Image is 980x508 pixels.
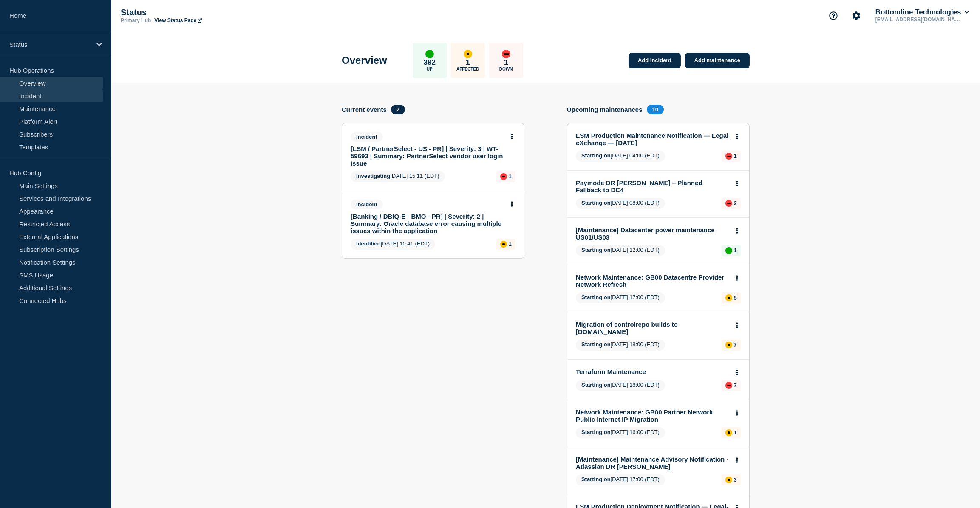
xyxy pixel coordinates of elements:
[391,105,405,114] span: 2
[427,67,433,71] p: Up
[581,341,611,348] span: Starting on
[499,67,513,71] p: Down
[576,274,729,288] a: Network Maintenance: GB00 Datacentre Provider Network Refresh
[351,171,445,182] span: [DATE] 15:11 (EDT)
[576,151,665,162] span: [DATE] 04:00 (EDT)
[576,198,665,209] span: [DATE] 08:00 (EDT)
[581,476,611,482] span: Starting on
[725,153,732,160] div: down
[581,200,611,206] span: Starting on
[847,7,865,25] button: Account settings
[576,340,665,351] span: [DATE] 18:00 (EDT)
[581,247,611,253] span: Starting on
[576,408,729,423] a: Network Maintenance: GB00 Partner Network Public Internet IP Migration
[351,200,383,209] span: Incident
[581,382,611,388] span: Starting on
[576,474,665,485] span: [DATE] 17:00 (EDT)
[425,50,434,58] div: up
[576,245,665,256] span: [DATE] 12:00 (EDT)
[734,477,737,483] p: 3
[725,247,732,254] div: up
[576,292,665,303] span: [DATE] 17:00 (EDT)
[466,58,470,67] p: 1
[576,132,729,146] a: LSM Production Maintenance Notification — Legal eXchange — [DATE]
[725,382,732,389] div: down
[576,321,729,335] a: Migration of controlrepo builds to [DOMAIN_NAME]
[9,41,91,48] p: Status
[500,241,507,248] div: affected
[576,380,665,391] span: [DATE] 18:00 (EDT)
[576,427,665,438] span: [DATE] 16:00 (EDT)
[734,429,737,436] p: 1
[351,132,383,142] span: Incident
[342,54,387,66] h1: Overview
[504,58,508,67] p: 1
[725,429,732,436] div: affected
[824,7,842,25] button: Support
[734,342,737,348] p: 7
[576,456,729,470] a: [Maintenance] Maintenance Advisory Notification - Atlassian DR [PERSON_NAME]
[725,477,732,483] div: affected
[121,8,291,17] p: Status
[456,67,479,71] p: Affected
[502,50,510,58] div: down
[500,173,507,180] div: down
[685,53,750,68] a: Add maintenance
[629,53,681,68] a: Add incident
[567,106,643,113] h4: Upcoming maintenances
[581,429,611,435] span: Starting on
[351,239,435,250] span: [DATE] 10:41 (EDT)
[874,8,971,17] button: Bottomline Technologies
[509,241,512,247] p: 1
[874,17,962,23] p: [EMAIL_ADDRESS][DOMAIN_NAME]
[734,200,737,206] p: 2
[581,152,611,159] span: Starting on
[351,145,504,167] a: [LSM / PartnerSelect - US - PR] | Severity: 3 | WT-59693 | Summary: PartnerSelect vendor user log...
[581,294,611,300] span: Starting on
[121,17,151,23] p: Primary Hub
[464,50,472,58] div: affected
[356,173,390,179] span: Investigating
[725,294,732,301] div: affected
[725,342,732,348] div: affected
[734,294,737,301] p: 5
[647,105,664,114] span: 10
[734,382,737,388] p: 7
[424,58,436,67] p: 392
[734,153,737,159] p: 1
[576,226,729,241] a: [Maintenance] Datacenter power maintenance US01/US03
[342,106,387,113] h4: Current events
[356,240,381,247] span: Identified
[351,213,504,234] a: [Banking / DBIQ-E - BMO - PR] | Severity: 2 | Summary: Oracle database error causing multiple iss...
[734,247,737,254] p: 1
[725,200,732,207] div: down
[509,173,512,180] p: 1
[576,179,729,194] a: Paymode DR [PERSON_NAME] – Planned Fallback to DC4
[576,368,729,375] a: Terraform Maintenance
[154,17,201,23] a: View Status Page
